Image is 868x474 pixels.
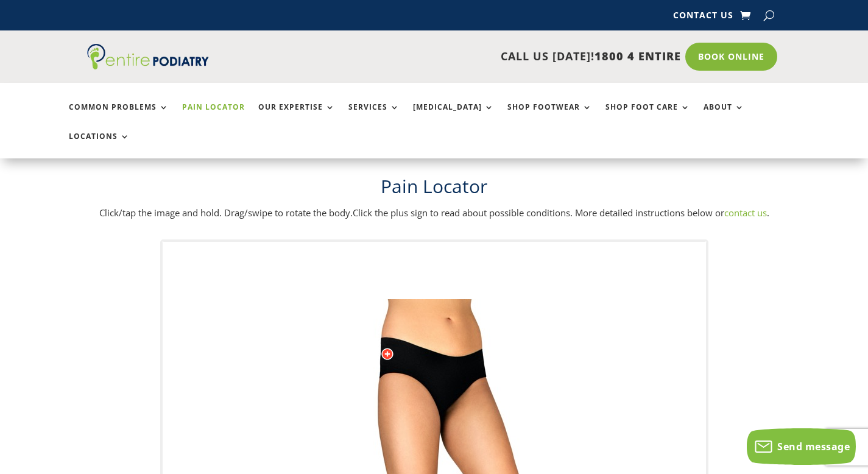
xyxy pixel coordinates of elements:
[258,103,335,129] a: Our Expertise
[348,103,400,129] a: Services
[87,174,782,205] h1: Pain Locator
[704,103,744,129] a: About
[69,132,130,158] a: Locations
[724,207,767,219] a: contact us
[182,103,245,129] a: Pain Locator
[673,11,733,24] a: Contact Us
[595,49,681,63] span: 1800 4 ENTIRE
[69,103,169,129] a: Common Problems
[413,103,494,129] a: [MEDICAL_DATA]
[605,103,690,129] a: Shop Foot Care
[87,60,209,72] a: Entire Podiatry
[246,49,681,65] p: CALL US [DATE]!
[353,207,769,219] span: Click the plus sign to read about possible conditions. More detailed instructions below or .
[747,428,856,465] button: Send message
[685,43,777,71] a: Book Online
[507,103,592,129] a: Shop Footwear
[777,440,850,453] span: Send message
[87,44,209,69] img: logo (1)
[99,207,353,219] span: Click/tap the image and hold. Drag/swipe to rotate the body.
